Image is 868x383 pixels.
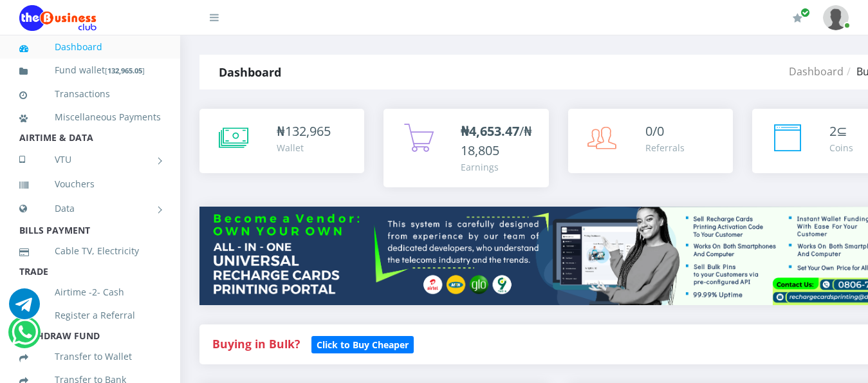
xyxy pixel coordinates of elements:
span: 0/0 [645,122,664,140]
span: 2 [829,122,836,140]
b: Click to Buy Cheaper [317,339,409,351]
a: Miscellaneous Payments [19,102,161,132]
b: ₦4,653.47 [461,122,519,140]
a: Register a Referral [19,301,161,330]
img: Logo [19,5,97,31]
a: Airtime -2- Cash [19,277,161,307]
a: ₦132,965 Wallet [199,109,364,173]
img: User [823,5,849,30]
a: ₦4,653.47/₦18,805 Earnings [383,109,548,187]
b: 132,965.05 [107,66,142,75]
a: Dashboard [789,64,844,79]
div: Earnings [461,160,535,174]
a: Chat for support [9,298,40,319]
a: Transfer to Wallet [19,342,161,371]
a: Click to Buy Cheaper [311,336,414,351]
a: 0/0 Referrals [568,109,733,173]
div: ₦ [277,122,331,141]
span: /₦18,805 [461,122,532,159]
a: Cable TV, Electricity [19,236,161,266]
a: Vouchers [19,169,161,199]
a: Chat for support [12,326,38,348]
small: [ ] [105,66,145,75]
i: Renew/Upgrade Subscription [793,13,802,23]
a: Data [19,192,161,225]
div: Coins [829,141,853,154]
div: Referrals [645,141,685,154]
a: VTU [19,144,161,176]
a: Transactions [19,79,161,109]
div: Wallet [277,141,331,154]
span: Renew/Upgrade Subscription [800,8,810,17]
a: Dashboard [19,32,161,62]
strong: Buying in Bulk? [212,336,300,351]
div: ⊆ [829,122,853,141]
strong: Dashboard [219,64,281,80]
span: 132,965 [285,122,331,140]
a: Fund wallet[132,965.05] [19,55,161,86]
